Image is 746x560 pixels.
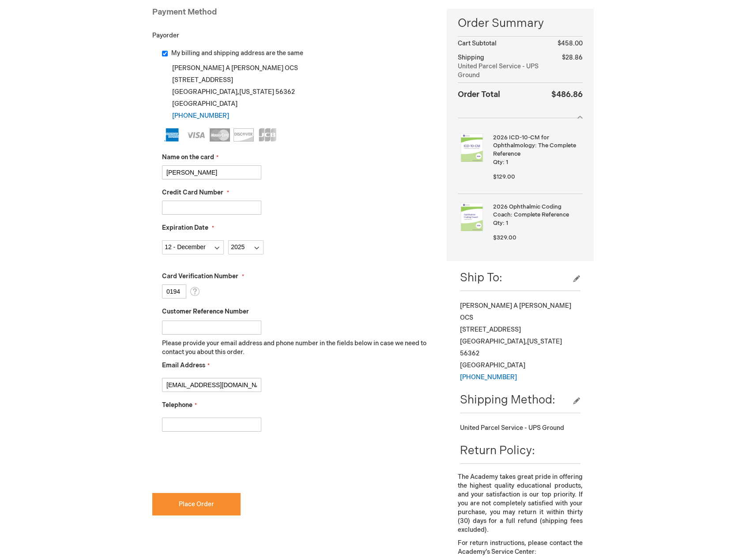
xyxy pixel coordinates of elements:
[458,88,500,101] strong: Order Total
[460,373,517,381] a: [PHONE_NUMBER]
[172,112,229,119] a: [PHONE_NUMBER]
[458,37,551,51] th: Cart Subtotal
[162,401,192,409] span: Telephone
[234,128,254,142] img: Discover
[210,128,230,142] img: MasterCard
[171,49,303,57] span: My billing and shipping address are the same
[558,40,583,47] span: $458.00
[162,128,182,142] img: American Express
[493,203,580,219] strong: 2026 Ophthalmic Coding Coach: Complete Reference
[179,500,214,508] span: Place Order
[162,201,261,215] input: Credit Card Number
[239,88,274,96] span: [US_STATE]
[562,54,583,61] span: $28.86
[152,446,286,480] iframe: reCAPTCHA
[162,284,186,299] input: Card Verification Number
[162,62,433,122] div: [PERSON_NAME] A [PERSON_NAME] OCS [STREET_ADDRESS] [GEOGRAPHIC_DATA] , 56362 [GEOGRAPHIC_DATA]
[162,273,238,280] span: Card Verification Number
[527,338,562,345] span: [US_STATE]
[162,153,214,161] span: Name on the card
[458,62,551,80] span: United Parcel Service - UPS Ground
[493,234,516,241] span: $329.00
[506,220,508,227] span: 1
[506,159,508,166] span: 1
[493,159,503,166] span: Qty
[458,203,486,231] img: 2026 Ophthalmic Coding Coach: Complete Reference
[493,173,515,180] span: $129.00
[460,300,580,383] div: [PERSON_NAME] A [PERSON_NAME] OCS [STREET_ADDRESS] [GEOGRAPHIC_DATA] , 56362 [GEOGRAPHIC_DATA]
[152,32,179,39] span: Payorder
[460,393,555,407] span: Shipping Method:
[493,134,580,158] strong: 2026 ICD-10-CM for Ophthalmology: The Complete Reference
[458,15,583,36] span: Order Summary
[460,271,502,285] span: Ship To:
[493,220,503,227] span: Qty
[551,90,583,99] span: $486.86
[162,224,208,231] span: Expiration Date
[162,308,249,315] span: Customer Reference Number
[152,7,433,22] div: Payment Method
[460,444,535,458] span: Return Policy:
[162,339,433,357] p: Please provide your email address and phone number in the fields below in case we need to contact...
[257,128,278,142] img: JCB
[162,362,205,369] span: Email Address
[152,493,241,515] button: Place Order
[458,54,484,61] span: Shipping
[458,539,583,556] p: For return instructions, please contact the Academy’s Service Center:
[460,424,564,432] span: United Parcel Service - UPS Ground
[458,134,486,162] img: 2026 ICD-10-CM for Ophthalmology: The Complete Reference
[186,128,206,142] img: Visa
[162,189,223,196] span: Credit Card Number
[458,473,583,534] p: The Academy takes great pride in offering the highest quality educational products, and your sati...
